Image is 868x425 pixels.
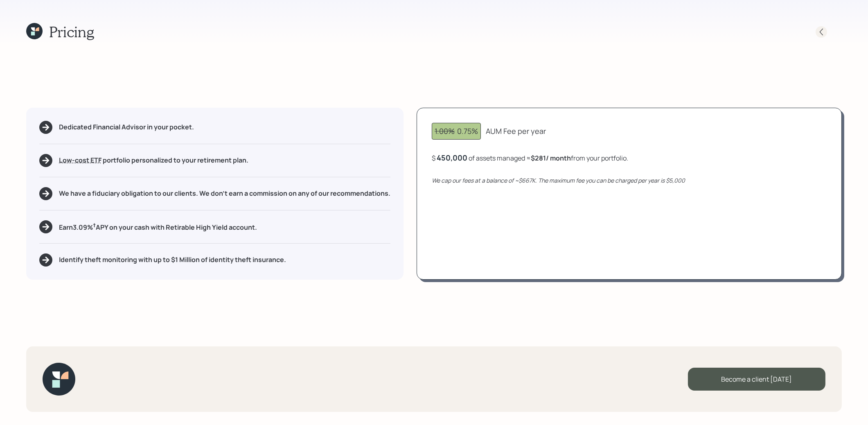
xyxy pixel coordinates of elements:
[93,222,96,229] sup: †
[59,156,101,165] span: Low-cost ETF
[59,123,194,131] h5: Dedicated Financial Advisor in your pocket.
[432,153,628,163] div: $ of assets managed ≈ from your portfolio .
[435,126,455,136] span: 1.00%
[59,190,390,197] h5: We have a fiduciary obligation to our clients. We don't earn a commission on any of our recommend...
[531,154,571,163] b: $281 / month
[59,156,248,164] h5: portfolio personalized to your retirement plan.
[432,176,685,184] i: We cap our fees at a balance of ~$667K. The maximum fee you can be charged per year is $5,000
[59,222,257,232] h5: Earn 3.09 % APY on your cash with Retirable High Yield account.
[85,355,189,417] iframe: Customer reviews powered by Trustpilot
[437,153,467,163] div: 450,000
[486,126,546,137] div: AUM Fee per year
[688,368,825,391] div: Become a client [DATE]
[49,23,94,41] h1: Pricing
[435,126,478,137] div: 0.75%
[59,256,286,264] h5: Identify theft monitoring with up to $1 Million of identity theft insurance.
